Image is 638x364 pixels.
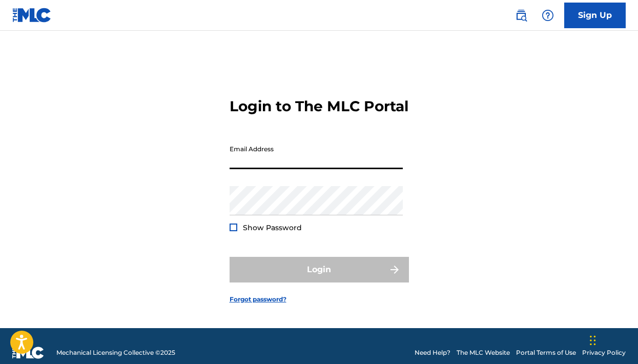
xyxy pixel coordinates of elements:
a: Public Search [511,5,531,26]
a: Need Help? [415,348,450,357]
img: search [515,9,527,22]
img: logo [12,347,44,359]
a: Portal Terms of Use [516,348,576,357]
div: Help [538,5,558,26]
div: Drag [590,325,596,356]
span: Show Password [243,223,302,232]
a: The MLC Website [457,348,510,357]
a: Sign Up [564,3,626,28]
iframe: Chat Widget [587,315,638,364]
img: MLC Logo [12,8,52,23]
span: Mechanical Licensing Collective © 2025 [56,348,175,357]
img: help [542,9,554,22]
a: Forgot password? [230,295,286,304]
h3: Login to The MLC Portal [230,97,408,115]
a: Privacy Policy [582,348,626,357]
